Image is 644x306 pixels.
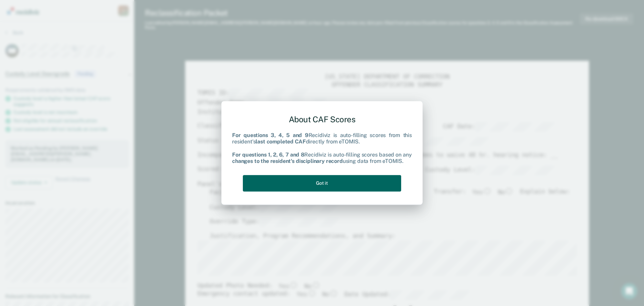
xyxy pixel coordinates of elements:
[243,175,401,191] button: Got it
[232,109,412,130] div: About CAF Scores
[232,132,412,165] div: Recidiviz is auto-filling scores from this resident's directly from eTOMIS. Recidiviz is auto-fil...
[232,151,304,158] b: For questions 1, 2, 6, 7 and 8
[232,158,343,164] b: changes to the resident's disciplinary record
[256,139,306,145] b: last completed CAF
[232,132,309,139] b: For questions 3, 4, 5 and 9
